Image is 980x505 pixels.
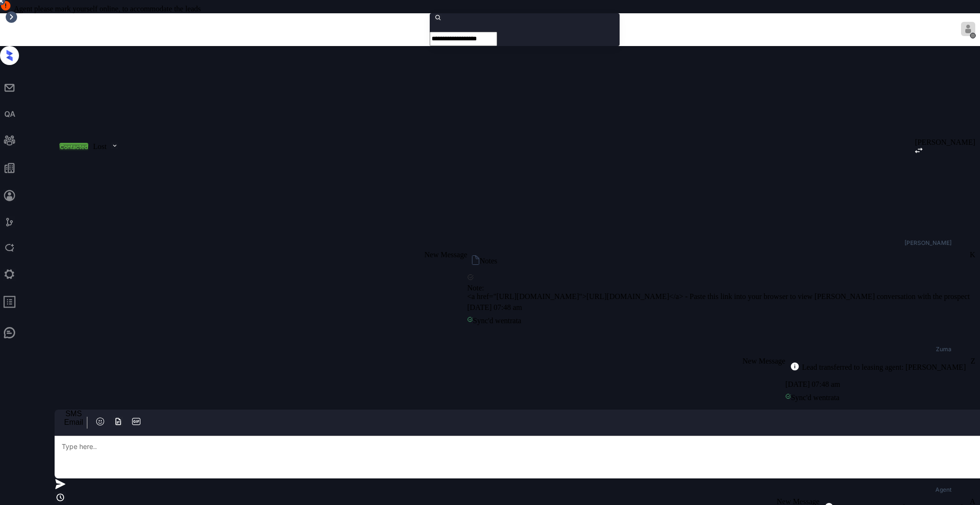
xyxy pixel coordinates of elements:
[3,295,16,312] span: profile
[467,314,970,327] div: Sync'd w entrata
[434,13,442,22] img: icon-zuma
[915,148,923,153] img: icon-zuma
[467,301,970,314] div: [DATE] 07:48 am
[971,357,975,365] div: Z
[467,274,474,281] img: icon-zuma
[936,346,952,352] div: Zuma
[60,143,88,150] div: Contacted
[467,284,970,292] div: Note:
[55,478,66,490] img: icon-zuma
[970,251,975,259] div: K
[95,417,105,426] img: icon-zuma
[5,26,89,34] div: Inbox / [PERSON_NAME]
[111,141,118,150] img: icon-zuma
[113,417,123,426] img: icon-zuma
[64,418,83,427] div: Email
[785,378,971,391] div: [DATE] 07:48 am
[915,138,975,147] div: [PERSON_NAME]
[467,292,970,301] div: <a href="[URL][DOMAIN_NAME]">[URL][DOMAIN_NAME]</a> - Paste this link into your browser to view [...
[424,251,467,259] span: New Message
[785,391,971,404] div: Sync'd w entrata
[961,22,975,36] img: avatar
[64,410,83,418] div: SMS
[93,142,106,151] div: Lost
[790,362,800,371] img: icon-zuma
[132,417,141,426] img: icon-zuma
[905,240,952,246] div: [PERSON_NAME]
[55,492,66,503] img: icon-zuma
[472,255,480,265] img: icon-zuma
[743,357,785,365] span: New Message
[480,257,497,265] div: Notes
[800,363,966,372] div: Lead transferred to leasing agent: [PERSON_NAME]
